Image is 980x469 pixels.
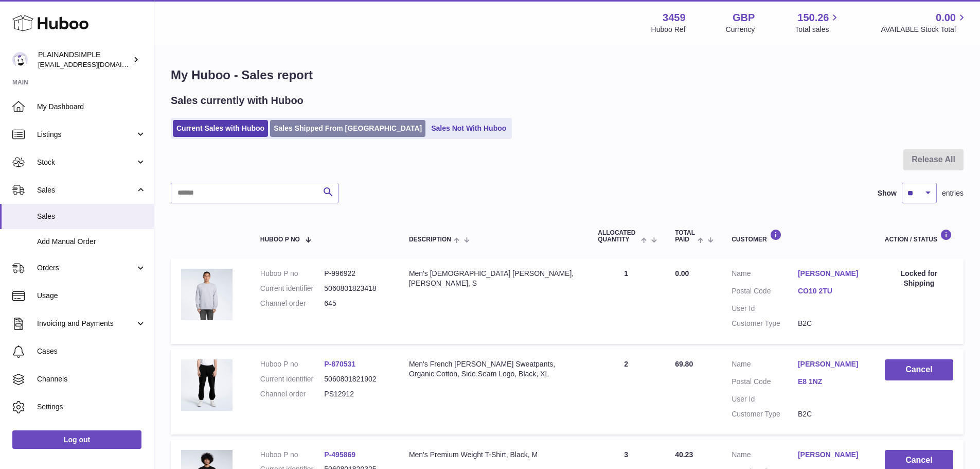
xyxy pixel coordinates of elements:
[798,450,864,460] a: [PERSON_NAME]
[733,11,755,25] strong: GBP
[181,359,233,411] img: 34591707913732.jpeg
[37,263,135,273] span: Orders
[732,269,798,281] dt: Name
[260,359,325,369] dt: Huboo P no
[260,389,325,399] dt: Channel order
[798,269,864,279] a: [PERSON_NAME]
[795,11,841,34] a: 150.26 Total sales
[37,212,146,221] span: Sales
[324,269,388,279] dd: P-996922
[409,236,451,243] span: Description
[732,409,798,419] dt: Customer Type
[37,346,146,356] span: Cases
[37,185,135,195] span: Sales
[587,258,665,344] td: 1
[732,229,864,243] div: Customer
[260,284,325,293] dt: Current identifier
[798,286,864,296] a: CO10 2TU
[732,394,798,404] dt: User Id
[732,359,798,372] dt: Name
[651,25,686,34] div: Huboo Ref
[37,237,146,247] span: Add Manual Order
[260,269,325,279] dt: Huboo P no
[270,120,425,137] a: Sales Shipped From [GEOGRAPHIC_DATA]
[260,299,325,308] dt: Channel order
[324,299,388,308] dd: 645
[38,60,151,68] span: [EMAIL_ADDRESS][DOMAIN_NAME]
[726,25,755,34] div: Currency
[324,374,388,384] dd: 5060801821902
[260,374,325,384] dt: Current identifier
[675,450,693,459] span: 40.23
[798,359,864,369] a: [PERSON_NAME]
[732,450,798,462] dt: Name
[37,130,135,140] span: Listings
[732,377,798,389] dt: Postal Code
[732,286,798,299] dt: Postal Code
[598,230,638,243] span: ALLOCATED Quantity
[260,236,300,243] span: Huboo P no
[324,360,355,368] a: P-870531
[675,230,695,243] span: Total paid
[663,11,686,25] strong: 3459
[885,359,953,380] button: Cancel
[324,389,388,399] dd: PS12912
[885,229,953,243] div: Action / Status
[936,11,956,25] span: 0.00
[798,377,864,387] a: E8 1NZ
[171,94,304,108] h2: Sales currently with Huboo
[732,304,798,314] dt: User Id
[37,102,146,112] span: My Dashboard
[675,269,689,277] span: 0.00
[409,359,577,379] div: Men's French [PERSON_NAME] Sweatpants, Organic Cotton, Side Seam Logo, Black, XL
[878,188,897,198] label: Show
[324,284,388,293] dd: 5060801823418
[942,188,964,198] span: entries
[260,450,325,460] dt: Huboo P no
[675,360,693,368] span: 69.80
[37,319,135,328] span: Invoicing and Payments
[38,50,131,70] div: PLAINANDSIMPLE
[324,450,355,459] a: P-495869
[732,319,798,328] dt: Customer Type
[427,120,510,137] a: Sales Not With Huboo
[171,67,964,83] h1: My Huboo - Sales report
[12,52,28,67] img: internalAdmin-3459@internal.huboo.com
[409,450,577,460] div: Men's Premium Weight T-Shirt, Black, M
[173,120,268,137] a: Current Sales with Huboo
[587,349,665,435] td: 2
[798,409,864,419] dd: B2C
[795,25,841,34] span: Total sales
[885,269,953,288] div: Locked for Shipping
[881,11,968,34] a: 0.00 AVAILABLE Stock Total
[409,269,577,288] div: Men's [DEMOGRAPHIC_DATA] [PERSON_NAME], [PERSON_NAME], S
[37,158,135,167] span: Stock
[881,25,968,34] span: AVAILABLE Stock Total
[37,402,146,412] span: Settings
[797,11,829,25] span: 150.26
[37,374,146,384] span: Channels
[37,291,146,301] span: Usage
[798,319,864,328] dd: B2C
[12,430,141,449] a: Log out
[181,269,233,320] img: 34591724321645.jpeg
